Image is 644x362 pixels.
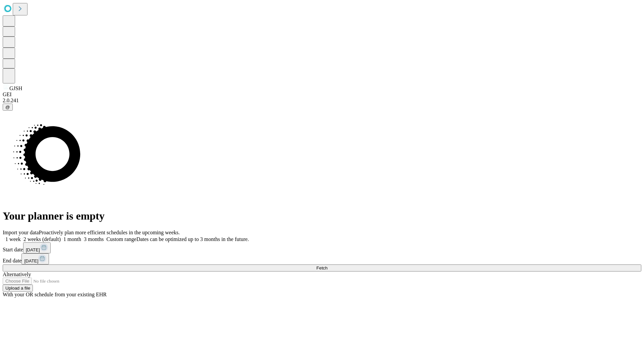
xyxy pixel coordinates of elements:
span: 1 month [63,236,81,242]
button: @ [3,104,13,111]
div: 2.0.241 [3,98,641,104]
span: Fetch [316,265,327,270]
span: Custom range [106,236,136,242]
span: [DATE] [26,247,40,252]
span: [DATE] [24,258,38,263]
span: With your OR schedule from your existing EHR [3,292,107,297]
span: Proactively plan more efficient schedules in the upcoming weeks. [39,230,180,235]
span: Import your data [3,230,39,235]
button: [DATE] [23,242,51,253]
span: 1 week [5,236,21,242]
button: [DATE] [21,253,49,264]
span: 2 weeks (default) [23,236,61,242]
span: GJSH [9,85,22,91]
button: Upload a file [3,285,33,292]
div: End date [3,253,641,264]
h1: Your planner is empty [3,210,641,222]
span: Dates can be optimized up to 3 months in the future. [137,236,249,242]
div: GEI [3,92,641,98]
button: Fetch [3,264,641,271]
div: Start date [3,242,641,253]
span: Alternatively [3,271,31,277]
span: @ [5,105,10,110]
span: 3 months [84,236,104,242]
